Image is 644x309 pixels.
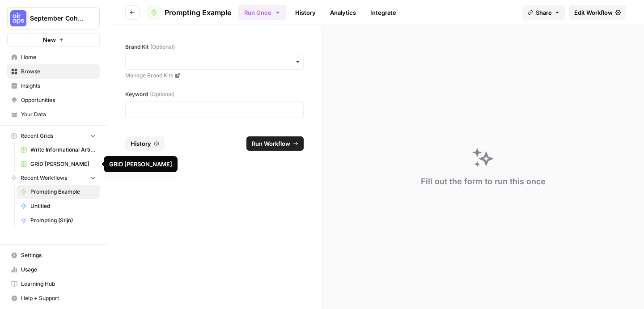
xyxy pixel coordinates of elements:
img: September Cohort Logo [10,10,26,26]
span: GRID [PERSON_NAME] [30,160,96,168]
a: Prompting Example [17,185,100,199]
a: Analytics [325,5,361,20]
label: Brand Kit [125,43,304,51]
button: History [125,136,165,151]
a: Manage Brand Kits [125,72,304,80]
a: Home [7,50,100,64]
label: Keyword [125,90,304,98]
span: Edit Workflow [574,8,613,17]
span: Recent Grids [21,132,53,140]
span: Recent Workflows [21,174,67,182]
a: Learning Hub [7,277,100,291]
span: Opportunities [21,96,96,104]
a: Settings [7,248,100,262]
span: Help + Support [21,294,96,302]
button: Run Once [238,5,286,20]
button: Run Workflow [246,136,304,151]
a: GRID [PERSON_NAME] [17,157,100,171]
button: Workspace: September Cohort [7,7,100,30]
span: Prompting (Stijn) [30,216,96,224]
button: Recent Workflows [7,171,100,185]
div: Fill out the form to run this once [421,175,546,188]
button: Recent Grids [7,129,100,143]
span: Share [536,8,552,17]
a: History [290,5,321,20]
span: Settings [21,251,96,259]
a: Prompting Example [147,5,231,20]
span: Prompting Example [30,188,96,196]
a: Prompting (Stijn) [17,213,100,228]
button: Share [522,5,565,20]
a: Integrate [365,5,402,20]
span: September Cohort [30,14,84,23]
span: Home [21,53,96,61]
span: Browse [21,68,96,76]
a: Insights [7,79,100,93]
span: History [131,139,151,148]
span: Prompting Example [165,7,231,18]
span: Usage [21,266,96,274]
a: Write Informational Article [17,143,100,157]
span: Your Data [21,110,96,119]
a: Your Data [7,107,100,122]
span: New [43,35,56,44]
span: (Optional) [150,90,174,98]
a: Browse [7,64,100,79]
span: Write Informational Article [30,146,96,154]
button: Help + Support [7,291,100,305]
button: New [7,33,100,47]
a: Untitled [17,199,100,213]
span: (Optional) [150,43,175,51]
span: Insights [21,82,96,90]
a: Usage [7,262,100,277]
a: Edit Workflow [569,5,626,20]
span: Run Workflow [252,139,290,148]
a: Opportunities [7,93,100,107]
span: Learning Hub [21,280,96,288]
span: Untitled [30,202,96,210]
